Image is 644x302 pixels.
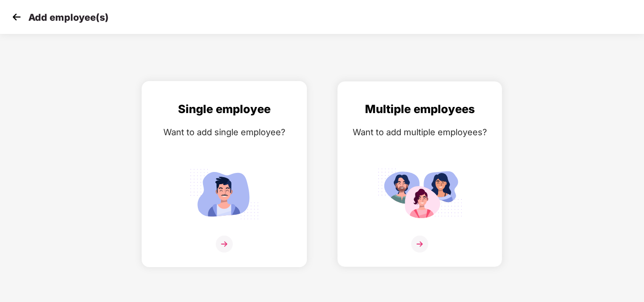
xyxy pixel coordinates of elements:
div: Want to add single employee? [152,125,297,139]
div: Want to add multiple employees? [347,125,492,139]
p: Add employee(s) [28,12,109,23]
img: svg+xml;base64,PHN2ZyB4bWxucz0iaHR0cDovL3d3dy53My5vcmcvMjAwMC9zdmciIGlkPSJNdWx0aXBsZV9lbXBsb3llZS... [377,164,462,223]
img: svg+xml;base64,PHN2ZyB4bWxucz0iaHR0cDovL3d3dy53My5vcmcvMjAwMC9zdmciIHdpZHRoPSIzNiIgaGVpZ2h0PSIzNi... [216,236,233,253]
img: svg+xml;base64,PHN2ZyB4bWxucz0iaHR0cDovL3d3dy53My5vcmcvMjAwMC9zdmciIHdpZHRoPSIzMCIgaGVpZ2h0PSIzMC... [9,10,24,24]
div: Single employee [152,100,297,118]
img: svg+xml;base64,PHN2ZyB4bWxucz0iaHR0cDovL3d3dy53My5vcmcvMjAwMC9zdmciIHdpZHRoPSIzNiIgaGVpZ2h0PSIzNi... [411,236,428,253]
img: svg+xml;base64,PHN2ZyB4bWxucz0iaHR0cDovL3d3dy53My5vcmcvMjAwMC9zdmciIGlkPSJTaW5nbGVfZW1wbG95ZWUiIH... [182,164,267,223]
div: Multiple employees [347,100,492,118]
